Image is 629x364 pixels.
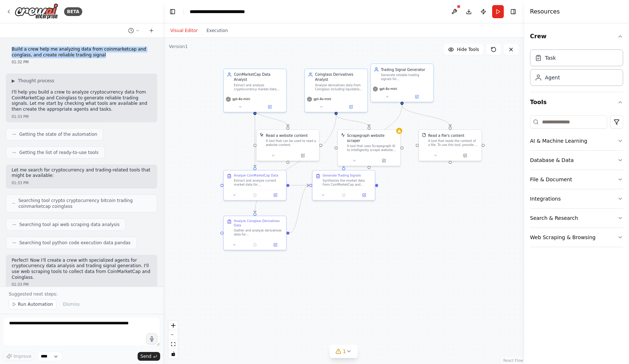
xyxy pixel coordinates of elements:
button: Open in side panel [256,104,284,110]
button: File & Document [530,170,623,189]
div: Synthesize the market data from CoinMarketCap and derivatives data from Coinglass to generate act... [323,179,372,187]
button: Open in side panel [337,104,365,110]
div: Tools [530,112,623,253]
div: Analyze derivatives data from Coinglass including liquidations, open interest, funding rates, and... [315,83,364,91]
div: CoinMarketCap Data Analyst [234,72,283,82]
span: Thought process [18,78,54,84]
button: Run Automation [9,299,56,309]
span: Hide Tools [457,47,479,52]
span: gpt-4o-mini [313,97,331,101]
button: Database & Data [530,151,623,170]
button: Open in side panel [451,153,479,159]
a: React Flow attribution [503,359,523,363]
button: Open in side panel [355,192,373,198]
div: Agent [545,74,560,81]
button: Integrations [530,189,623,208]
button: Search & Research [530,209,623,227]
button: Open in side panel [369,158,398,164]
g: Edge from 7432451e-9a70-480e-923c-14a0dc878e46 to a0188ac0-f859-4018-b91e-26a2027bdff4 [252,115,339,213]
g: Edge from bef65b7a-a2b0-4418-ac6e-cc9c2d4b61b4 to 343aa400-3bb2-4d71-b179-f0c82c3a5ff3 [341,105,404,167]
div: Generate reliable trading signals for {cryptocurrency_symbol} by combining market data analysis a... [381,73,430,81]
p: Suggested next steps: [9,291,154,297]
div: 01:33 PM [12,180,151,186]
p: I'll help you build a crew to analyze cryptocurrency data from CoinMarketCap and Coinglass to gen... [12,90,151,112]
div: Read a file's content [428,133,464,138]
img: ScrapegraphScrapeTool [341,133,345,137]
p: Perfect! Now I'll create a crew with specialized agents for cryptocurrency data analysis and trad... [12,258,151,280]
div: 01:32 PM [12,59,151,65]
div: Scrapegraph website scraper [347,133,397,143]
div: Coinglass Derivatives AnalystAnalyze derivatives data from Coinglass including liquidations, open... [304,68,368,112]
div: Trading Signal Generator [381,67,430,72]
span: Run Automation [18,301,53,307]
div: Generate Trading SignalsSynthesize the market data from CoinMarketCap and derivatives data from C... [312,170,375,201]
button: Open in side panel [288,153,317,159]
button: 1 [330,345,358,358]
button: zoom in [169,321,178,330]
div: Analyze CoinMarketCap Data [234,174,278,178]
g: Edge from bef65b7a-a2b0-4418-ac6e-cc9c2d4b61b4 to e84e1764-b820-41db-93a5-c300d688c5c1 [399,105,452,127]
div: Extract and analyze current market data for {cryptocurrency_symbol} from CoinMarketCap. Focus on:... [234,179,283,187]
button: toggle interactivity [169,349,178,359]
p: Build a crew help me analyzing data from coinmarketcap and conglass, and create reliable trading ... [12,47,151,58]
h4: Resources [530,7,560,16]
button: Open in side panel [267,242,284,248]
div: CoinMarketCap Data AnalystExtract and analyze cryptocurrency market data from CoinMarketCap, focu... [223,68,286,112]
span: Getting the list of ready-to-use tools [19,150,99,155]
div: A tool that reads the content of a file. To use this tool, provide a 'file_path' parameter with t... [428,139,478,147]
button: Send [138,352,160,361]
button: Visual Editor [166,26,202,35]
button: Dismiss [59,299,83,309]
button: Switch to previous chat [125,26,143,35]
img: Logo [15,3,58,20]
div: A tool that can be used to read a website content. [266,139,316,147]
button: Click to speak your automation idea [146,333,157,344]
img: FileReadTool [422,133,426,137]
span: Dismiss [63,301,80,307]
div: ScrapegraphScrapeToolScrapegraph website scraperA tool that uses Scrapegraph AI to intelligently ... [337,129,401,166]
span: gpt-4o-mini [379,87,397,91]
g: Edge from 7432451e-9a70-480e-923c-14a0dc878e46 to 0f2b9e4e-29b6-4dd8-9575-13009f6c3822 [333,115,371,127]
g: Edge from a0188ac0-f859-4018-b91e-26a2027bdff4 to 343aa400-3bb2-4d71-b179-f0c82c3a5ff3 [289,183,309,236]
span: Searching tool api web scraping data analysis [19,222,119,227]
button: Hide left sidebar [167,7,178,17]
div: FileReadToolRead a file's contentA tool that reads the content of a file. To use this tool, provi... [419,129,482,161]
div: Generate Trading Signals [323,174,361,178]
span: gpt-4o-mini [232,97,250,101]
span: Searching tool python code execution data pandas [19,240,131,246]
div: 01:33 PM [12,282,151,287]
div: React Flow controls [169,321,178,359]
div: BETA [64,7,82,16]
span: Searching tool crypto cryptocurrency bitcoin trading coinmarketcap coinglass [18,198,151,209]
div: Crew [530,47,623,92]
div: Analyze CoinMarketCap DataExtract and analyze current market data for {cryptocurrency_symbol} fro... [223,170,286,201]
div: Trading Signal GeneratorGenerate reliable trading signals for {cryptocurrency_symbol} by combinin... [370,63,434,102]
button: fit view [169,340,178,349]
g: Edge from fed72867-95b2-4a89-bf13-24321e1b7a60 to d8ceb729-119f-42c3-8436-c6d7a455aefb [252,110,290,127]
button: Tools [530,92,623,112]
div: Analyze Coinglass Derivatives Data [234,219,283,227]
div: Version 1 [169,44,188,50]
button: Open in side panel [267,192,284,198]
button: No output available [244,192,266,198]
nav: breadcrumb [190,8,263,15]
div: 01:33 PM [12,114,151,119]
button: Improve [3,352,35,361]
button: ▶Thought process [12,78,54,84]
div: ScrapeElementFromWebsiteToolRead a website contentA tool that can be used to read a website content. [256,129,320,161]
button: Web Scraping & Browsing [530,228,623,247]
button: No output available [333,192,355,198]
div: Coinglass Derivatives Analyst [315,72,364,82]
button: Hide right sidebar [508,7,518,17]
img: ScrapeElementFromWebsiteTool [260,133,264,137]
div: Read a website content [266,133,308,138]
button: Execution [202,26,232,35]
button: No output available [244,242,266,248]
span: Send [141,353,151,359]
button: Start a new chat [146,26,157,35]
button: Open in side panel [403,94,431,100]
div: A tool that uses Scrapegraph AI to intelligently scrape website content. [347,144,397,152]
span: 1 [343,348,346,355]
button: zoom out [169,330,178,340]
button: AI & Machine Learning [530,131,623,150]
